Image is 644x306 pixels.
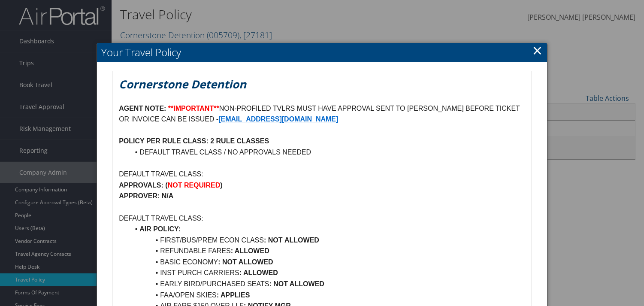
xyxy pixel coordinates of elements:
strong: ( [165,182,167,189]
p: DEFAULT TRAVEL CLASS: [119,169,525,180]
strong: APPROVALS: [119,182,163,189]
strong: : APPLIES [217,291,250,299]
li: EARLY BIRD/PURCHASED SEATS [129,279,525,290]
li: BASIC ECONOMY [129,257,525,268]
strong: : NOT ALLOWED [218,258,273,266]
strong: : ALLOWED [231,247,269,254]
strong: ALLOWED [284,236,319,244]
h2: Your Travel Policy [97,43,547,62]
strong: NOT REQUIRED [168,182,221,189]
p: NON-PROFILED TVLRS MUST HAVE APPROVAL SENT TO [PERSON_NAME] BEFORE TICKET OR INVOICE CAN BE ISSUED - [119,103,525,125]
strong: : ALLOWED [239,269,278,276]
li: FIRST/BUS/PREM ECON CLASS [129,235,525,246]
strong: ) [220,182,222,189]
strong: AIR POLICY: [139,225,181,233]
li: DEFAULT TRAVEL CLASS / NO APPROVALS NEEDED [129,147,525,158]
a: [EMAIL_ADDRESS][DOMAIN_NAME] [218,115,338,123]
strong: APPROVER: N/A [119,192,173,200]
em: Cornerstone Detention [119,76,246,92]
strong: : [264,236,266,244]
li: INST PURCH CARRIERS [129,267,525,279]
u: POLICY PER RULE CLASS: 2 RULE CLASSES [119,137,269,145]
li: REFUNDABLE FARES [129,245,525,257]
li: FAA/OPEN SKIES [129,290,525,301]
strong: : NOT ALLOWED [269,280,324,288]
p: DEFAULT TRAVEL CLASS: [119,213,525,224]
strong: AGENT NOTE: [119,105,166,112]
a: Close [532,42,542,59]
strong: NOT [268,236,283,244]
